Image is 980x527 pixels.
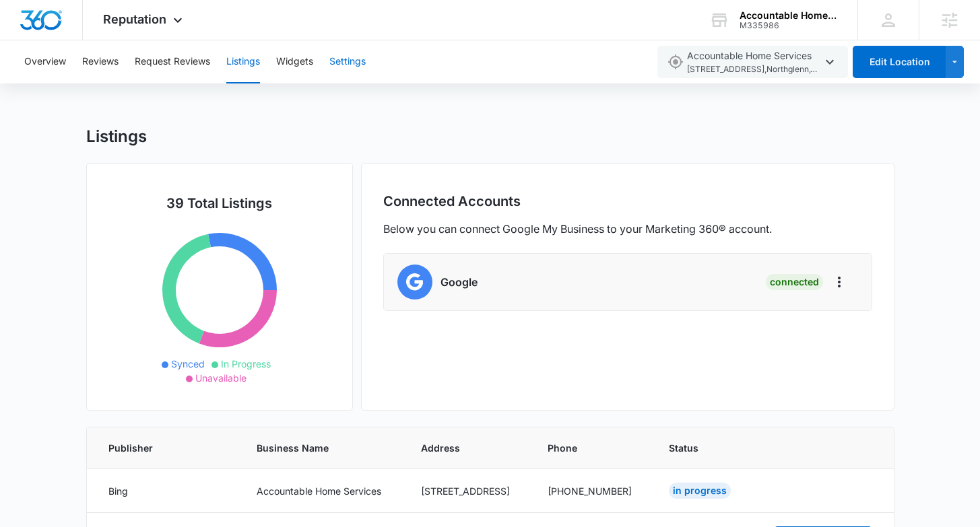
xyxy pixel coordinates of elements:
button: Accountable Home Services[STREET_ADDRESS],Northglenn,CO [657,46,848,78]
span: Address [421,441,515,455]
button: Widgets [276,40,313,83]
span: In Progress [221,358,271,370]
div: account id [740,21,838,30]
p: Below you can connect Google My Business to your Marketing 360® account. [383,221,772,237]
button: Request Reviews [135,40,210,83]
div: account name [740,10,838,21]
span: Business Name [257,441,388,455]
span: Status [669,441,735,455]
h1: Connected Accounts [383,193,521,210]
span: Unavailable [195,372,247,384]
span: Reputation [103,12,166,26]
td: Accountable Home Services [240,469,404,513]
span: Phone [548,441,637,455]
h5: 39 Total Listings [108,193,331,213]
button: Overview [24,40,66,83]
button: Settings [329,40,366,83]
button: Listings [226,40,260,83]
button: Edit Location [853,46,946,78]
td: [PHONE_NUMBER] [531,469,653,513]
div: In Progress [669,483,731,499]
td: Bing [87,469,241,513]
td: [STREET_ADDRESS] [405,469,531,513]
span: [STREET_ADDRESS] , Northglenn , CO [687,63,822,76]
div: Connected [766,274,823,290]
span: Accountable Home Services [687,48,822,76]
button: Reviews [82,40,119,83]
h6: Google [440,274,478,290]
span: Synced [171,358,205,370]
span: Publisher [108,441,225,455]
h1: Listings [86,127,147,147]
button: Actions [831,274,847,290]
